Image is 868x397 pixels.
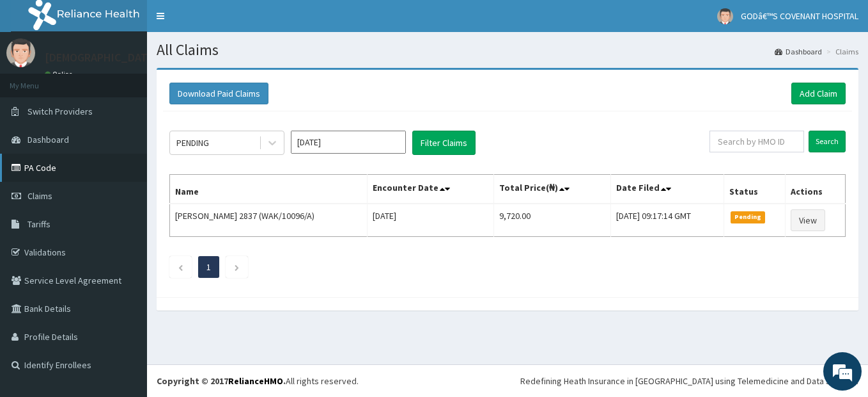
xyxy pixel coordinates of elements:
[169,83,268,104] button: Download Paid Claims
[27,106,93,117] span: Switch Providers
[412,131,476,155] button: Filter Claims
[291,131,406,154] input: Select Month and Year
[494,204,611,237] td: 9,720.00
[147,364,868,397] footer: All rights reserved.
[494,175,611,204] th: Total Price(₦)
[520,375,858,387] div: Redefining Heath Insurance in [GEOGRAPHIC_DATA] using Telemedicine and Data Science!
[176,136,209,149] div: PENDING
[724,175,786,204] th: Status
[823,46,858,57] li: Claims
[157,42,858,58] h1: All Claims
[45,70,75,79] a: Online
[741,10,858,22] span: GODâ€™S COVENANT HOSPITAL
[27,218,50,230] span: Tariffs
[157,375,286,387] strong: Copyright © 2017 .
[731,211,766,223] span: Pending
[234,261,240,273] a: Next page
[775,46,822,57] a: Dashboard
[228,375,283,387] a: RelianceHMO
[178,261,183,273] a: Previous page
[368,175,494,204] th: Encounter Date
[170,175,368,204] th: Name
[368,204,494,237] td: [DATE]
[717,8,733,24] img: User Image
[170,204,368,237] td: [PERSON_NAME] 2837 (WAK/10096/A)
[27,134,69,145] span: Dashboard
[786,175,846,204] th: Actions
[791,83,846,104] a: Add Claim
[611,204,724,237] td: [DATE] 09:17:14 GMT
[6,38,35,67] img: User Image
[27,190,52,202] span: Claims
[709,131,804,152] input: Search by HMO ID
[45,52,275,63] p: [DEMOGRAPHIC_DATA]’S [GEOGRAPHIC_DATA]
[611,175,724,204] th: Date Filed
[206,261,211,273] a: Page 1 is your current page
[791,209,825,231] a: View
[809,131,846,152] input: Search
